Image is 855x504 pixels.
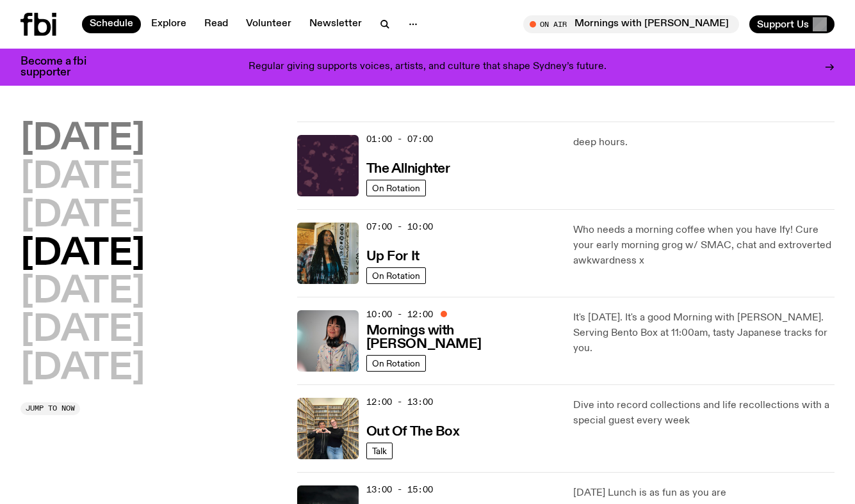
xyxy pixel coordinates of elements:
a: Talk [366,443,393,459]
h3: Out Of The Box [366,425,460,439]
button: [DATE] [20,351,145,387]
button: [DATE] [20,237,145,272]
button: [DATE] [20,274,145,310]
h3: The Allnighter [366,162,450,176]
p: Dive into record collections and life recollections with a special guest every week [573,398,835,429]
button: [DATE] [20,313,145,349]
p: It's [DATE]. It's a good Morning with [PERSON_NAME]. Serving Bento Box at 11:00am, tasty Japanese... [573,310,835,356]
h3: Up For It [366,250,419,264]
span: Talk [372,446,387,455]
a: On Rotation [366,267,426,284]
span: Jump to now [26,405,75,412]
a: Up For It [366,248,419,264]
span: 07:00 - 10:00 [366,221,433,233]
a: Mornings with [PERSON_NAME] [366,322,558,351]
p: [DATE] Lunch is as fun as you are [573,485,835,501]
h3: Become a fbi supporter [20,56,102,78]
p: Who needs a morning coffee when you have Ify! Cure your early morning grog w/ SMAC, chat and extr... [573,223,835,269]
button: Support Us [749,15,835,33]
p: deep hours. [573,135,835,150]
span: On Rotation [372,271,420,280]
a: Volunteer [238,15,299,33]
img: Ify - a Brown Skin girl with black braided twists, looking up to the side with her tongue stickin... [297,223,359,284]
a: Read [197,15,236,33]
img: Kana Frazer is smiling at the camera with her head tilted slightly to her left. She wears big bla... [297,310,359,372]
span: On Rotation [372,358,420,368]
a: Explore [143,15,194,33]
button: On AirMornings with [PERSON_NAME] [523,15,739,33]
button: [DATE] [20,122,145,157]
span: 12:00 - 13:00 [366,396,433,408]
button: [DATE] [20,160,145,196]
span: On Rotation [372,183,420,193]
span: 10:00 - 12:00 [366,308,433,320]
a: The Allnighter [366,160,450,176]
a: Schedule [82,15,141,33]
a: Out Of The Box [366,423,460,439]
span: 13:00 - 15:00 [366,484,433,496]
a: Newsletter [302,15,370,33]
img: Matt and Kate stand in the music library and make a heart shape with one hand each. [297,398,359,459]
span: Support Us [757,19,809,30]
button: [DATE] [20,198,145,234]
h3: Mornings with [PERSON_NAME] [366,324,558,351]
p: Regular giving supports voices, artists, and culture that shape Sydney’s future. [248,61,607,73]
a: On Rotation [366,180,426,196]
span: 01:00 - 07:00 [366,133,433,145]
a: On Rotation [366,355,426,372]
button: Jump to now [20,402,80,415]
